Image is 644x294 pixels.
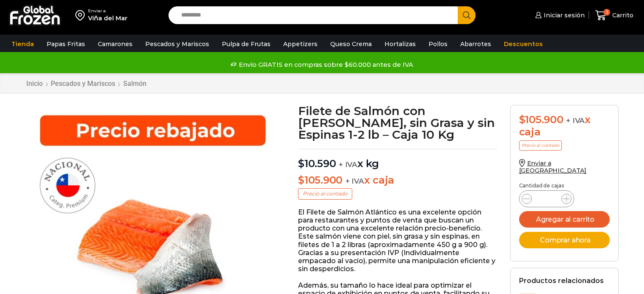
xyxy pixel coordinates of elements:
[519,232,610,248] button: Comprar ahora
[603,9,610,16] span: 3
[519,113,564,126] bdi: 105.900
[533,7,585,24] a: Iniciar sesión
[542,11,585,19] span: Iniciar sesión
[218,36,275,52] a: Pulpa de Frutas
[326,36,376,52] a: Queso Crema
[94,36,137,52] a: Camarones
[610,11,633,19] span: Carrito
[424,36,452,52] a: Pollos
[500,36,547,52] a: Descuentos
[519,140,562,151] p: Precio al contado
[298,174,343,186] bdi: 105.900
[519,277,604,285] h2: Productos relacionados
[298,149,498,170] p: x kg
[141,36,213,52] a: Pescados y Mariscos
[298,157,304,170] span: $
[519,211,610,228] button: Agregar al carrito
[26,80,147,88] nav: Breadcrumb
[88,14,127,22] div: Viña del Mar
[298,188,352,199] p: Precio al contado
[345,177,364,185] span: + IVA
[539,193,555,205] input: Product quantity
[380,36,420,52] a: Hortalizas
[26,80,43,88] a: Inicio
[75,8,88,22] img: address-field-icon.svg
[123,80,147,88] a: Salmón
[298,105,498,140] h1: Filete de Salmón con [PERSON_NAME], sin Grasa y sin Espinas 1-2 lb – Caja 10 Kg
[7,36,38,52] a: Tienda
[456,36,495,52] a: Abarrotes
[519,113,525,126] span: $
[298,174,498,187] p: x caja
[42,36,89,52] a: Papas Fritas
[519,114,610,138] div: x caja
[458,6,475,24] button: Search button
[279,36,322,52] a: Appetizers
[298,157,336,170] bdi: 10.590
[519,183,610,189] p: Cantidad de cajas
[298,208,498,273] p: El Filete de Salmón Atlántico es una excelente opción para restaurantes y puntos de venta que bus...
[566,116,585,125] span: + IVA
[339,160,357,169] span: + IVA
[50,80,116,88] a: Pescados y Mariscos
[298,174,304,186] span: $
[88,8,127,14] div: Enviar a
[519,159,587,174] a: Enviar a [GEOGRAPHIC_DATA]
[593,5,636,25] a: 3 Carrito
